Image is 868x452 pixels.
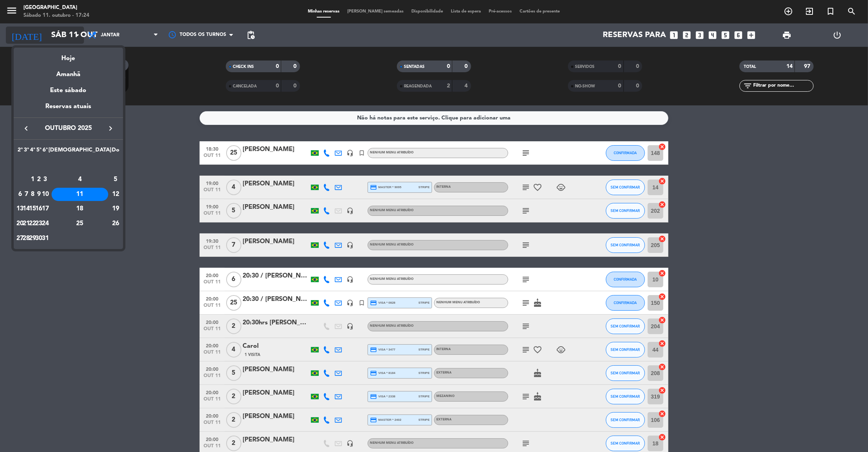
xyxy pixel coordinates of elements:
td: 17 de outubro de 2025 [42,201,48,216]
th: Quarta-feira [29,146,36,158]
td: 9 de outubro de 2025 [36,187,42,202]
td: 13 de outubro de 2025 [17,201,23,216]
div: 18 [52,202,108,215]
div: 21 [23,217,29,230]
div: 19 [112,202,120,215]
div: Este sábado [14,80,123,101]
div: Reservas atuais [14,101,123,117]
td: 30 de outubro de 2025 [36,231,42,246]
td: 7 de outubro de 2025 [23,187,29,202]
div: 28 [23,232,29,245]
div: 26 [112,217,120,230]
div: Amanhã [14,64,123,80]
td: 8 de outubro de 2025 [29,187,36,202]
td: 10 de outubro de 2025 [42,187,48,202]
div: 10 [42,188,48,201]
th: Quinta-feira [36,146,42,158]
td: 6 de outubro de 2025 [17,187,23,202]
div: 4 [52,173,108,186]
td: 28 de outubro de 2025 [23,231,29,246]
div: Hoje [14,48,123,64]
div: 3 [42,173,48,186]
div: 2 [36,173,42,186]
div: 8 [30,188,36,201]
td: 31 de outubro de 2025 [42,231,48,246]
td: 11 de outubro de 2025 [48,187,111,202]
td: 26 de outubro de 2025 [111,216,120,231]
div: 30 [36,232,42,245]
th: Sábado [48,146,111,158]
i: keyboard_arrow_left [21,124,31,133]
div: 1 [30,173,36,186]
td: 3 de outubro de 2025 [42,172,48,187]
td: 12 de outubro de 2025 [111,187,120,202]
div: 15 [30,202,36,215]
div: 5 [112,173,120,186]
i: keyboard_arrow_right [106,124,115,133]
div: 22 [30,217,36,230]
div: 6 [17,188,23,201]
div: 23 [36,217,42,230]
div: 7 [23,188,29,201]
td: 22 de outubro de 2025 [29,216,36,231]
th: Segunda-feira [17,146,23,158]
td: 21 de outubro de 2025 [23,216,29,231]
th: Terça-feira [23,146,29,158]
td: 24 de outubro de 2025 [42,216,48,231]
td: 1 de outubro de 2025 [29,172,36,187]
td: 20 de outubro de 2025 [17,216,23,231]
td: 18 de outubro de 2025 [48,201,111,216]
button: keyboard_arrow_right [104,123,118,133]
th: Sexta-feira [42,146,48,158]
div: 25 [52,217,108,230]
td: 5 de outubro de 2025 [111,172,120,187]
div: 20 [17,217,23,230]
td: 4 de outubro de 2025 [48,172,111,187]
td: 14 de outubro de 2025 [23,201,29,216]
div: 11 [52,188,108,201]
div: 29 [30,232,36,245]
td: 16 de outubro de 2025 [36,201,42,216]
td: 23 de outubro de 2025 [36,216,42,231]
div: 17 [42,202,48,215]
div: 24 [42,217,48,230]
div: 31 [42,232,48,245]
td: 19 de outubro de 2025 [111,201,120,216]
div: 9 [36,188,42,201]
td: 25 de outubro de 2025 [48,216,111,231]
button: keyboard_arrow_left [19,123,33,133]
div: 27 [17,232,23,245]
td: 2 de outubro de 2025 [36,172,42,187]
div: 16 [36,202,42,215]
span: outubro 2025 [33,123,104,133]
div: 14 [23,202,29,215]
div: 13 [17,202,23,215]
td: 27 de outubro de 2025 [17,231,23,246]
td: 15 de outubro de 2025 [29,201,36,216]
div: 12 [112,188,120,201]
td: OUT [17,157,120,172]
th: Domingo [111,146,120,158]
td: 29 de outubro de 2025 [29,231,36,246]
